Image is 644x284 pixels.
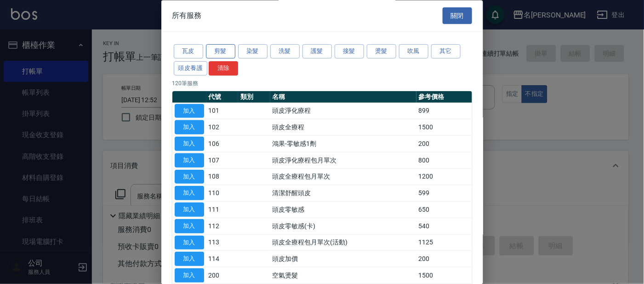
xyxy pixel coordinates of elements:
[206,45,235,59] button: 剪髮
[206,251,239,267] td: 114
[416,235,472,251] td: 1125
[270,152,416,169] td: 頭皮淨化療程包月單次
[175,252,204,267] button: 加入
[172,79,472,87] p: 120 筆服務
[206,202,239,218] td: 111
[416,169,472,185] td: 1200
[270,185,416,202] td: 清潔舒醒頭皮
[270,103,416,120] td: 頭皮淨化療程
[175,121,204,135] button: 加入
[175,153,204,168] button: 加入
[175,203,204,217] button: 加入
[175,219,204,233] button: 加入
[206,218,239,235] td: 112
[238,45,268,59] button: 染髮
[270,136,416,152] td: 鴻果-零敏感1劑
[416,267,472,284] td: 1500
[175,269,204,283] button: 加入
[209,61,238,75] button: 清除
[416,218,472,235] td: 540
[206,136,239,152] td: 106
[416,136,472,152] td: 200
[270,169,416,185] td: 頭皮全療程包月單次
[206,169,239,185] td: 108
[175,104,204,118] button: 加入
[206,103,239,120] td: 101
[399,45,428,59] button: 吹風
[270,202,416,218] td: 頭皮零敏感
[270,218,416,235] td: 頭皮零敏感(卡)
[175,236,204,250] button: 加入
[206,235,239,251] td: 113
[416,103,472,120] td: 899
[431,45,461,59] button: 其它
[416,251,472,267] td: 200
[206,91,239,103] th: 代號
[172,11,202,20] span: 所有服務
[335,45,364,59] button: 接髮
[270,267,416,284] td: 空氣燙髮
[367,45,396,59] button: 燙髮
[270,91,416,103] th: 名稱
[270,235,416,251] td: 頭皮全療程包月單次(活動)
[416,202,472,218] td: 650
[206,185,239,202] td: 110
[238,91,270,103] th: 類別
[416,119,472,136] td: 1500
[416,91,472,103] th: 參考價格
[174,45,203,59] button: 瓦皮
[416,152,472,169] td: 800
[416,185,472,202] td: 599
[270,251,416,267] td: 頭皮加價
[206,119,239,136] td: 102
[175,137,204,151] button: 加入
[270,45,300,59] button: 洗髮
[175,186,204,201] button: 加入
[302,45,332,59] button: 護髮
[270,119,416,136] td: 頭皮全療程
[175,170,204,184] button: 加入
[206,152,239,169] td: 107
[206,267,239,284] td: 200
[174,61,208,75] button: 頭皮養護
[443,7,472,24] button: 關閉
